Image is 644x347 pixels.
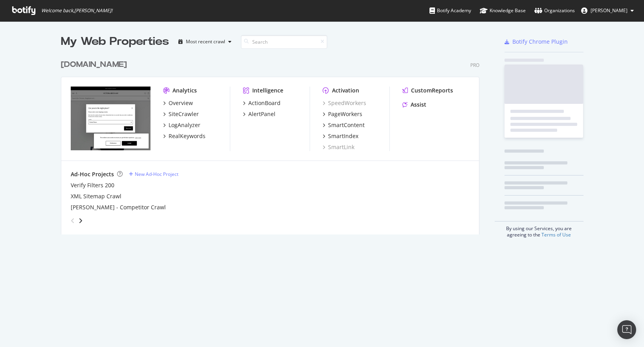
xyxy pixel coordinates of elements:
[323,121,365,129] a: SmartContent
[411,87,453,94] div: CustomReports
[323,99,366,107] a: SpeedWorkers
[243,110,275,118] a: AlertPanel
[470,62,479,68] div: Pro
[402,101,426,109] a: Assist
[328,121,365,129] div: SmartContent
[323,110,362,118] a: PageWorkers
[175,35,235,48] button: Most recent crawl
[241,35,327,49] input: Search
[71,181,114,189] a: Verify Filters 200
[163,121,200,129] a: LogAnalyzer
[129,171,178,177] a: New Ad-Hoc Project
[429,7,471,15] div: Botify Academy
[411,101,426,109] div: Assist
[505,38,568,46] a: Botify Chrome Plugin
[68,214,78,227] div: angle-left
[41,7,112,14] span: Welcome back, [PERSON_NAME] !
[617,320,636,339] div: Open Intercom Messenger
[172,87,197,94] div: Analytics
[575,4,640,17] button: [PERSON_NAME]
[328,110,362,118] div: PageWorkers
[169,121,200,129] div: LogAnalyzer
[78,217,83,225] div: angle-right
[71,203,166,211] a: [PERSON_NAME] - Competitor Crawl
[169,99,193,107] div: Overview
[169,132,205,140] div: RealKeywords
[541,231,571,238] a: Terms of Use
[328,132,358,140] div: SmartIndex
[248,110,275,118] div: AlertPanel
[71,192,121,200] a: XML Sitemap Crawl
[534,7,575,15] div: Organizations
[71,170,114,178] div: Ad-Hoc Projects
[135,171,178,177] div: New Ad-Hoc Project
[61,59,130,70] a: [DOMAIN_NAME]
[163,99,193,107] a: Overview
[243,99,281,107] a: ActionBoard
[163,110,199,118] a: SiteCrawler
[480,7,526,15] div: Knowledge Base
[252,87,283,94] div: Intelligence
[591,7,627,14] span: Lisa Nielsen
[169,110,199,118] div: SiteCrawler
[61,50,486,234] div: grid
[71,87,150,150] img: www.victoriabeckham.com
[323,143,354,151] a: SmartLink
[402,87,453,94] a: CustomReports
[512,38,568,46] div: Botify Chrome Plugin
[495,221,583,238] div: By using our Services, you are agreeing to the
[323,132,358,140] a: SmartIndex
[61,34,169,50] div: My Web Properties
[332,87,359,94] div: Activation
[163,132,205,140] a: RealKeywords
[186,39,225,44] div: Most recent crawl
[248,99,281,107] div: ActionBoard
[61,59,127,70] div: [DOMAIN_NAME]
